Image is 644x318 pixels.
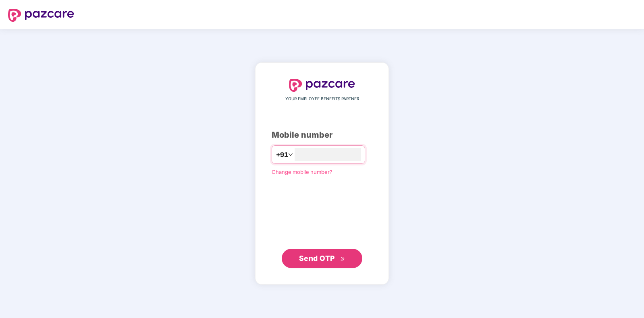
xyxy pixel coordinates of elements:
span: down [288,152,293,157]
span: double-right [340,256,345,262]
button: Send OTPdouble-right [282,249,362,268]
span: +91 [276,150,288,160]
img: logo [289,79,355,92]
img: logo [8,9,74,22]
a: Change mobile number? [272,169,332,175]
div: Mobile number [272,129,372,141]
span: YOUR EMPLOYEE BENEFITS PARTNER [285,96,359,102]
span: Send OTP [299,254,335,262]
